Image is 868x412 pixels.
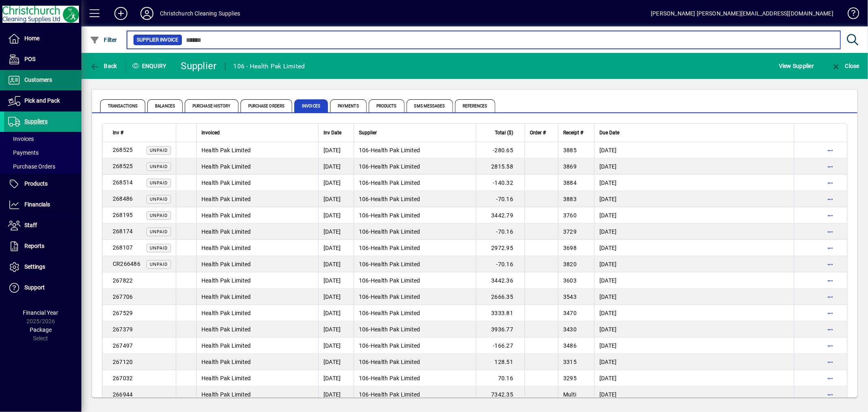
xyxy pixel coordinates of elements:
[371,326,420,333] span: Health Pak Limited
[359,277,369,284] span: 106
[113,375,133,381] span: 267032
[318,337,354,354] td: [DATE]
[824,225,837,238] button: More options
[476,370,525,386] td: 70.16
[24,180,48,187] span: Products
[824,290,837,303] button: More options
[354,370,476,386] td: -
[530,128,553,137] div: Order #
[4,257,81,277] a: Settings
[108,6,134,21] button: Add
[563,310,577,316] span: 3470
[824,355,837,368] button: More options
[24,35,39,42] span: Home
[201,196,251,202] span: Health Pak Limited
[201,342,251,349] span: Health Pak Limited
[113,128,123,137] span: Inv #
[371,212,420,219] span: Health Pak Limited
[594,158,794,175] td: [DATE]
[599,128,789,137] div: Due Date
[294,99,328,112] span: Invoices
[824,307,837,320] button: More options
[4,146,81,160] a: Payments
[359,128,377,137] span: Supplier
[113,310,133,316] span: 267529
[563,212,577,219] span: 3760
[476,305,525,321] td: 3333.81
[371,196,420,202] span: Health Pak Limited
[354,240,476,256] td: -
[90,63,117,69] span: Back
[594,337,794,354] td: [DATE]
[324,128,349,137] div: Inv Date
[476,142,525,158] td: -280.65
[147,99,183,112] span: Balances
[824,388,837,401] button: More options
[201,359,251,365] span: Health Pak Limited
[563,196,577,202] span: 3883
[4,174,81,194] a: Products
[359,128,471,137] div: Supplier
[359,228,369,235] span: 106
[150,262,168,267] span: Unpaid
[563,245,577,251] span: 3698
[318,256,354,272] td: [DATE]
[113,261,140,267] span: CR266486
[824,176,837,189] button: More options
[354,175,476,191] td: -
[824,339,837,352] button: More options
[4,91,81,111] a: Pick and Pack
[24,77,52,83] span: Customers
[599,128,619,137] span: Due Date
[563,342,577,349] span: 3486
[371,294,420,300] span: Health Pak Limited
[822,59,868,73] app-page-header-button: Close enquiry
[371,391,420,398] span: Health Pak Limited
[318,272,354,289] td: [DATE]
[594,305,794,321] td: [DATE]
[594,370,794,386] td: [DATE]
[563,294,577,300] span: 3543
[4,160,81,173] a: Purchase Orders
[359,196,369,202] span: 106
[234,60,305,73] div: 106 - Health Pak Limited
[371,359,420,365] span: Health Pak Limited
[354,272,476,289] td: -
[371,310,420,316] span: Health Pak Limited
[201,212,251,219] span: Health Pak Limited
[594,272,794,289] td: [DATE]
[201,245,251,251] span: Health Pak Limited
[359,310,369,316] span: 106
[318,370,354,386] td: [DATE]
[824,274,837,287] button: More options
[563,326,577,333] span: 3430
[371,342,420,349] span: Health Pak Limited
[594,224,794,240] td: [DATE]
[476,224,525,240] td: -70.16
[150,180,168,186] span: Unpaid
[476,321,525,337] td: 3936.77
[594,142,794,158] td: [DATE]
[359,261,369,267] span: 106
[113,128,171,137] div: Inv #
[150,229,168,234] span: Unpaid
[24,222,37,228] span: Staff
[371,180,420,186] span: Health Pak Limited
[563,261,577,267] span: 3820
[359,342,369,349] span: 106
[371,163,420,170] span: Health Pak Limited
[113,326,133,333] span: 267379
[30,327,52,333] span: Package
[594,240,794,256] td: [DATE]
[371,261,420,267] span: Health Pak Limited
[476,386,525,403] td: 7342.35
[201,261,251,267] span: Health Pak Limited
[201,391,251,398] span: Health Pak Limited
[150,213,168,218] span: Unpaid
[594,191,794,207] td: [DATE]
[594,354,794,370] td: [DATE]
[495,128,513,137] span: Total ($)
[113,147,133,153] span: 268525
[359,326,369,333] span: 106
[8,149,39,156] span: Payments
